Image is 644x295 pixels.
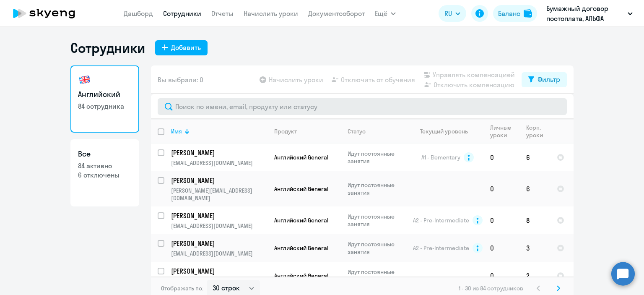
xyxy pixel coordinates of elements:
img: balance [524,9,532,18]
a: Все84 активно6 отключены [70,139,139,206]
p: Идут постоянные занятия [348,213,405,228]
p: [PERSON_NAME] [171,211,266,220]
div: Добавить [171,42,201,52]
a: Английский84 сотрудника [70,65,139,133]
td: 0 [483,234,519,262]
div: Имя [171,128,267,135]
a: Начислить уроки [244,9,298,18]
a: Сотрудники [163,9,201,18]
span: Английский General [274,185,328,193]
a: [PERSON_NAME] [171,266,267,276]
input: Поиск по имени, email, продукту или статусу [158,98,567,115]
button: Ещё [375,5,396,22]
div: Статус [348,128,366,135]
a: Отчеты [211,9,234,18]
button: Добавить [155,40,208,55]
span: Отображать по: [161,285,203,292]
a: [PERSON_NAME] [171,211,267,220]
p: Идут постоянные занятия [348,150,405,165]
span: A2 - Pre-Intermediate [413,244,469,252]
div: Текущий уровень [412,128,483,135]
div: Имя [171,128,182,135]
button: Бумажный договор постоплата, АЛЬФА ПАРТНЕР, ООО [542,3,637,23]
div: Фильтр [538,74,560,84]
span: Вы выбрали: 0 [158,75,203,85]
p: 6 отключены [78,170,132,180]
td: 8 [519,206,550,234]
td: 6 [519,144,550,171]
a: Дашборд [124,9,153,18]
span: Английский General [274,154,328,161]
span: A1 - Elementary [421,154,460,161]
span: A2 - Pre-Intermediate [413,217,469,224]
p: [PERSON_NAME][EMAIL_ADDRESS][DOMAIN_NAME] [171,187,267,202]
p: Бумажный договор постоплата, АЛЬФА ПАРТНЕР, ООО [546,3,624,23]
td: 0 [483,206,519,234]
p: Идут постоянные занятия [348,268,405,283]
a: [PERSON_NAME] [171,176,267,185]
div: Личные уроки [490,124,519,139]
span: Ещё [375,8,387,18]
p: [PERSON_NAME] [171,266,266,276]
td: 0 [483,171,519,206]
p: [PERSON_NAME] [171,239,266,248]
p: [PERSON_NAME] [171,176,266,185]
h1: Сотрудники [70,39,145,56]
h3: Все [78,149,132,159]
button: Фильтр [522,72,567,87]
p: 84 активно [78,161,132,170]
p: [EMAIL_ADDRESS][DOMAIN_NAME] [171,159,267,167]
img: english [78,73,91,86]
a: [PERSON_NAME] [171,148,267,157]
p: [PERSON_NAME] [171,148,266,157]
span: Английский General [274,217,328,224]
td: 6 [519,171,550,206]
p: Идут постоянные занятия [348,240,405,256]
a: Документооборот [308,9,365,18]
button: RU [439,5,466,22]
td: 2 [519,262,550,290]
span: Английский General [274,244,328,252]
span: 1 - 30 из 84 сотрудников [459,285,523,292]
p: [EMAIL_ADDRESS][DOMAIN_NAME] [171,250,267,257]
td: 0 [483,262,519,290]
div: Текущий уровень [420,128,468,135]
td: 3 [519,234,550,262]
div: Корп. уроки [526,124,550,139]
p: Идут постоянные занятия [348,181,405,196]
span: RU [444,8,452,18]
p: [EMAIL_ADDRESS][DOMAIN_NAME] [171,222,267,230]
p: 84 сотрудника [78,102,132,111]
div: Баланс [498,8,520,18]
h3: Английский [78,89,132,100]
td: 0 [483,144,519,171]
div: Продукт [274,128,297,135]
a: [PERSON_NAME] [171,239,267,248]
span: Английский General [274,272,328,279]
button: Балансbalance [493,5,537,22]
